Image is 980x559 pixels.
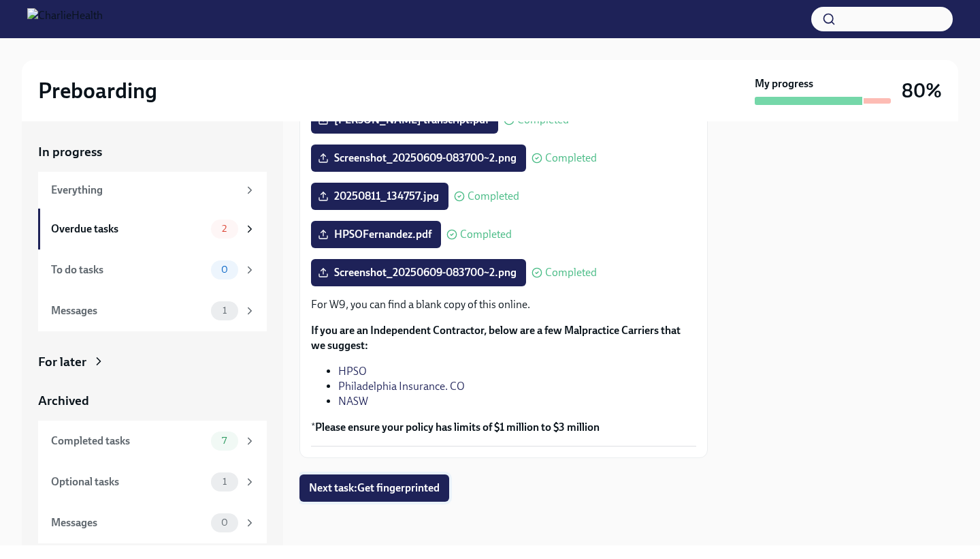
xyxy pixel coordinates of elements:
div: Messages [51,515,206,530]
a: Overdue tasks2 [38,209,267,250]
h3: 80% [902,78,942,103]
div: Overdue tasks [51,222,206,237]
span: Completed [545,153,597,164]
div: Messages [51,303,206,318]
div: Everything [51,183,238,198]
a: To do tasks0 [38,250,267,290]
a: Everything [38,172,267,209]
span: 7 [214,436,235,446]
span: 1 [214,305,235,316]
span: 0 [213,265,236,275]
a: Philadelphia Insurance. CO [338,380,465,393]
span: Completed [517,115,569,125]
button: Next task:Get fingerprinted [299,474,449,502]
a: Archived [38,392,267,410]
label: Screenshot_20250609-083700~2.png [311,259,526,286]
a: HPSO [338,365,367,378]
label: Screenshot_20250609-083700~2.png [311,145,526,172]
a: Messages1 [38,290,267,331]
span: Screenshot_20250609-083700~2.png [321,266,517,279]
div: Completed tasks [51,434,206,449]
span: 0 [213,517,236,528]
label: 20250811_134757.jpg [311,183,448,210]
span: 20250811_134757.jpg [321,190,439,203]
a: Messages0 [38,502,267,543]
span: 1 [214,477,235,487]
a: Completed tasks7 [38,421,267,462]
div: To do tasks [51,262,206,277]
img: CharlieHealth [27,8,103,30]
span: 2 [214,224,235,234]
h2: Preboarding [38,77,157,104]
div: Optional tasks [51,474,206,489]
label: HPSOFernandez.pdf [311,221,441,248]
strong: Please ensure your policy has limits of $1 million to $3 million [315,421,600,434]
span: HPSOFernandez.pdf [321,228,431,241]
span: Completed [460,229,512,240]
p: For W9, you can find a blank copy of this online. [311,297,696,312]
span: Screenshot_20250609-083700~2.png [321,151,517,165]
a: NASW [338,395,368,408]
div: For later [38,353,86,371]
a: Optional tasks1 [38,462,267,502]
strong: My progress [755,76,813,91]
span: Completed [468,191,519,202]
span: Completed [545,267,597,278]
a: In progress [38,143,267,161]
a: For later [38,353,267,371]
strong: If you are an Independent Contractor, below are a few Malpractice Carriers that we suggest: [311,324,681,352]
span: Next task : Get fingerprinted [309,481,440,495]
